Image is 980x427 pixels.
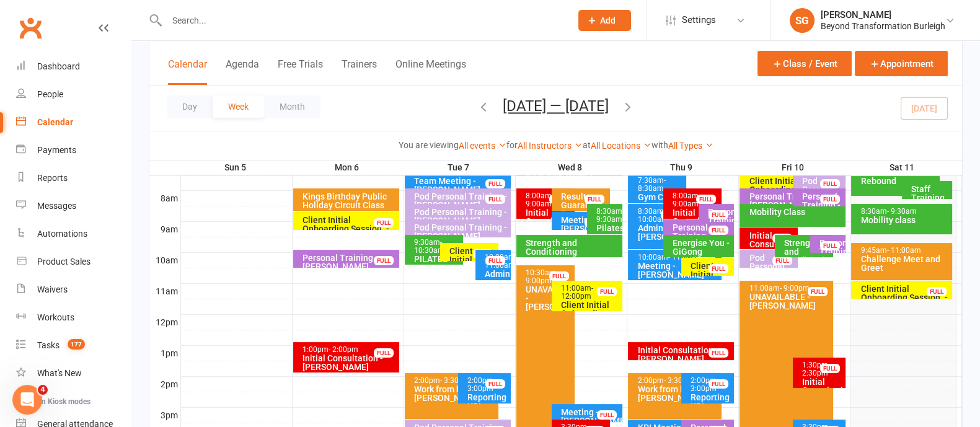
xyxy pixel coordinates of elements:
[560,192,607,244] div: Results Guarantee Program Onboarding - Hamish Mont...
[707,208,731,242] div: Personal Training - [PERSON_NAME]
[560,216,607,242] div: Meeting - [PERSON_NAME] supps
[399,140,459,150] strong: You are viewing
[525,269,572,285] div: 10:30am
[821,9,945,20] div: [PERSON_NAME]
[467,377,508,393] div: 2:00pm
[637,207,668,224] span: - 10:00am
[748,293,831,310] div: UNAVAILABLE - [PERSON_NAME]
[585,195,604,204] div: FULL
[16,332,131,359] a: Tasks 177
[484,270,508,296] div: Admin - [PERSON_NAME]
[637,193,684,201] div: Gym Clean
[37,229,87,239] div: Automations
[413,177,508,203] div: Team Meeting - [PERSON_NAME] [PERSON_NAME]
[485,179,505,188] div: FULL
[149,376,180,392] th: 2pm
[37,368,82,378] div: What's New
[637,176,665,193] span: - 8:30am
[37,312,74,322] div: Workouts
[627,160,738,175] th: Thu 9
[518,141,583,151] a: All Instructors
[672,208,719,243] div: Initial Consultation - [PERSON_NAME]
[801,377,843,412] div: Initial Consultation - [PERSON_NAME]
[503,97,609,115] button: [DATE] — [DATE]
[748,177,831,211] div: Client Initial Onboarding Session. - [PERSON_NAME]
[549,271,569,281] div: FULL
[772,234,792,243] div: FULL
[560,301,620,335] div: Client Initial Onboarding Session. - [PERSON_NAME]...
[597,287,617,296] div: FULL
[668,141,713,151] a: All Types
[600,15,616,25] span: Add
[696,195,716,204] div: FULL
[637,224,684,241] div: Admin - [PERSON_NAME]
[12,385,42,415] iframe: Intercom live chat
[820,195,840,204] div: FULL
[820,364,840,373] div: FULL
[302,253,397,271] div: Personal Training - [PERSON_NAME]
[779,284,809,293] span: - 9:00pm
[790,8,814,33] div: SG
[302,346,397,354] div: 1:00pm
[16,359,131,387] a: What's New
[16,108,131,136] a: Calendar
[459,141,506,151] a: All events
[709,264,728,273] div: FULL
[802,361,830,377] span: - 2:30pm
[855,51,948,76] button: Appointment
[525,208,572,243] div: Initial Consultation - [PERSON_NAME]
[167,95,213,118] button: Day
[526,268,558,285] span: - 9:00pm
[860,216,949,224] div: Mobility class
[583,140,591,150] strong: at
[467,376,495,393] span: - 3:00pm
[596,207,624,224] span: - 9:30am
[820,179,840,188] div: FULL
[413,255,461,263] div: PILATES
[37,201,76,211] div: Messages
[374,348,394,358] div: FULL
[413,377,496,385] div: 2:00pm
[395,58,466,85] button: Online Meetings
[374,256,394,265] div: FULL
[163,12,562,29] input: Search...
[637,177,684,193] div: 7:30am
[506,140,518,150] strong: for
[772,256,792,265] div: FULL
[709,226,728,235] div: FULL
[16,164,131,192] a: Reports
[16,276,131,304] a: Waivers
[37,145,76,155] div: Payments
[738,160,850,175] th: Fri 10
[560,284,620,301] div: 11:00am
[637,262,719,279] div: Meeting - [PERSON_NAME]
[860,208,949,216] div: 8:30am
[302,216,397,242] div: Client Initial Onboarding Session. - [PERSON_NAME]...
[637,208,684,224] div: 8:30am
[302,354,397,371] div: Initial Consultation - [PERSON_NAME]
[860,247,949,255] div: 9:45am
[596,208,620,224] div: 8:30am
[149,221,180,237] th: 9am
[264,95,320,118] button: Month
[15,12,46,43] a: Clubworx
[709,210,728,219] div: FULL
[596,224,620,232] div: Pilates
[149,283,180,299] th: 11am
[413,192,508,218] div: Pod Personal Training - [PERSON_NAME][GEOGRAPHIC_DATA]
[525,285,572,311] div: UNAVAILABLE - [PERSON_NAME]
[213,95,264,118] button: Week
[886,207,916,216] span: - 9:30am
[37,173,68,183] div: Reports
[911,185,950,219] div: Staff Training - [PERSON_NAME]
[591,141,651,151] a: All Locations
[292,160,404,175] th: Mon 6
[374,218,394,227] div: FULL
[16,220,131,248] a: Automations
[661,210,681,219] div: FULL
[16,304,131,332] a: Workouts
[37,340,60,350] div: Tasks
[149,252,180,268] th: 10am
[38,385,48,395] span: 4
[709,348,728,358] div: FULL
